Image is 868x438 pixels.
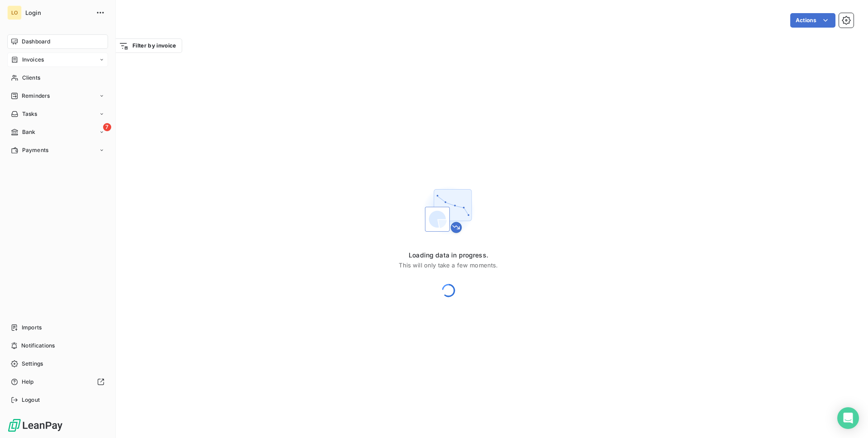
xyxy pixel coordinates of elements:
[22,146,48,154] span: Payments
[420,182,477,240] img: First time
[22,360,43,368] span: Settings
[103,123,111,131] span: 7
[22,92,50,100] span: Reminders
[21,342,55,350] span: Notifications
[25,9,90,16] span: Login
[22,128,36,136] span: Bank
[22,74,40,82] span: Clients
[7,375,108,389] a: Help
[399,251,498,260] span: Loading data in progress.
[22,110,38,118] span: Tasks
[7,5,22,20] div: LO
[837,407,859,429] div: Open Intercom Messenger
[7,418,63,433] img: Logo LeanPay
[22,378,34,386] span: Help
[22,56,44,64] span: Invoices
[399,262,498,269] span: This will only take a few moments.
[22,324,42,332] span: Imports
[22,396,40,404] span: Logout
[22,38,50,46] span: Dashboard
[790,13,835,28] button: Actions
[113,38,182,53] button: Filter by invoice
